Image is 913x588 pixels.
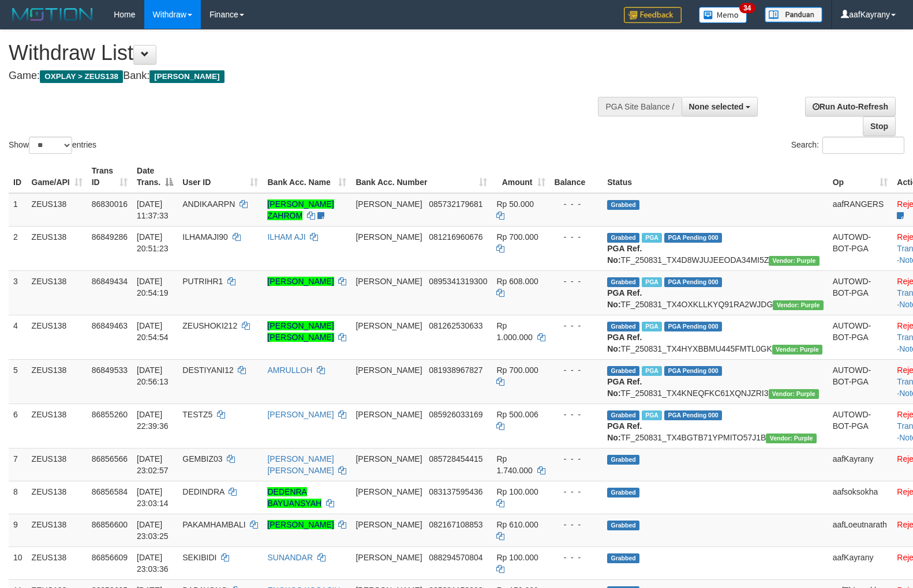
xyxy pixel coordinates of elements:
span: [PERSON_NAME] [356,454,422,463]
span: 86849533 [92,365,128,375]
span: PGA Pending [664,410,722,420]
th: ID [9,160,27,193]
div: - - - [555,198,598,210]
span: Rp 610.000 [496,520,538,529]
span: Grabbed [607,277,639,287]
span: PGA Pending [664,366,722,376]
b: PGA Ref. No: [607,288,642,309]
span: SEKIBIDI [182,553,216,562]
a: Run Auto-Refresh [805,97,896,116]
div: - - - [555,552,598,563]
span: Marked by aafRornrotha [642,322,662,331]
span: [DATE] 23:03:14 [137,487,169,508]
a: [PERSON_NAME] [267,277,334,286]
span: Rp 100.000 [496,553,538,562]
span: Copy 081938967827 to clipboard [429,365,482,375]
div: - - - [555,486,598,497]
span: Copy 085926033169 to clipboard [429,410,482,419]
span: ZEUSHOKI212 [182,321,237,330]
td: ZEUS138 [27,481,87,514]
td: 7 [9,448,27,481]
td: aafKayrany [828,448,893,481]
span: [PERSON_NAME] [356,553,422,562]
a: [PERSON_NAME] [267,520,334,529]
select: Showentries [29,137,72,154]
span: Copy 088294570804 to clipboard [429,553,482,562]
input: Search: [822,137,904,154]
td: ZEUS138 [27,315,87,359]
span: Copy 081216960676 to clipboard [429,232,482,242]
img: MOTION_logo.png [9,6,96,23]
span: 86849286 [92,232,128,242]
span: [DATE] 22:39:36 [137,410,169,431]
span: Grabbed [607,455,639,465]
span: Grabbed [607,233,639,243]
span: 86855260 [92,410,128,419]
td: 3 [9,270,27,315]
span: DESTIYANI12 [182,365,233,375]
span: Rp 700.000 [496,232,538,242]
td: ZEUS138 [27,546,87,579]
span: PAKAMHAMBALI [182,520,245,529]
th: Trans ID: activate to sort column ascending [87,160,132,193]
span: Marked by aafRornrotha [642,366,662,376]
span: OXPLAY > ZEUS138 [40,70,123,83]
span: Copy 082167108853 to clipboard [429,520,482,529]
td: ZEUS138 [27,193,87,227]
button: None selected [682,97,758,116]
label: Search: [791,137,904,154]
span: 86856609 [92,553,128,562]
a: [PERSON_NAME] [PERSON_NAME] [267,321,334,342]
span: ILHAMAJI90 [182,232,228,242]
td: aafRANGERS [828,193,893,227]
td: 6 [9,404,27,448]
span: DEDINDRA [182,487,224,496]
span: Grabbed [607,553,639,563]
a: ILHAM AJI [267,232,305,242]
span: [DATE] 23:03:25 [137,520,169,541]
span: PGA Pending [664,233,722,243]
b: PGA Ref. No: [607,377,642,398]
a: SUNANDAR [267,553,313,562]
td: 1 [9,193,27,227]
span: Rp 100.000 [496,487,538,496]
span: [PERSON_NAME] [149,70,224,83]
td: ZEUS138 [27,270,87,315]
td: ZEUS138 [27,514,87,546]
span: Marked by aafRornrotha [642,233,662,243]
span: Rp 500.006 [496,410,538,419]
span: [DATE] 20:54:19 [137,277,169,297]
span: GEMBIZ03 [182,454,222,463]
span: TESTZ5 [182,410,212,419]
span: None selected [689,102,744,111]
th: Bank Acc. Name: activate to sort column ascending [263,160,351,193]
span: Vendor URL: https://trx4.1velocity.biz [766,434,816,443]
span: Grabbed [607,488,639,497]
th: Status [603,160,828,193]
span: 86856584 [92,487,128,496]
span: Copy 085732179681 to clipboard [429,199,482,209]
span: 86849434 [92,277,128,286]
td: TF_250831_TX4D8WJUJEEODA34MI5Z [603,226,828,270]
td: aafKayrany [828,546,893,579]
span: 34 [739,3,755,13]
span: PGA Pending [664,277,722,287]
span: [PERSON_NAME] [356,487,422,496]
span: PGA Pending [664,322,722,331]
a: AMRULLOH [267,365,312,375]
th: Op: activate to sort column ascending [828,160,893,193]
div: PGA Site Balance / [598,97,681,116]
td: ZEUS138 [27,226,87,270]
th: User ID: activate to sort column ascending [178,160,263,193]
div: - - - [555,231,598,243]
td: 4 [9,315,27,359]
td: AUTOWD-BOT-PGA [828,359,893,404]
img: Button%20Memo.svg [699,7,747,23]
span: Vendor URL: https://trx4.1velocity.biz [772,345,822,355]
div: - - - [555,453,598,465]
span: 86856566 [92,454,128,463]
td: AUTOWD-BOT-PGA [828,226,893,270]
td: TF_250831_TX4HYXBBMU445FMTL0GK [603,315,828,359]
a: Stop [863,116,896,136]
span: Vendor URL: https://trx4.1velocity.biz [769,256,819,266]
